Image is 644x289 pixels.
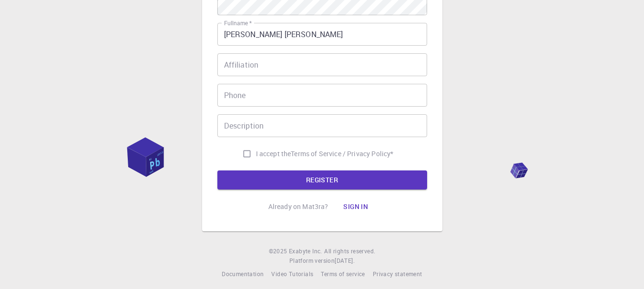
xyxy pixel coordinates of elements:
a: Video Tutorials [271,269,313,279]
p: Terms of Service / Privacy Policy * [291,149,393,159]
span: All rights reserved. [324,247,375,256]
span: Documentation [222,270,264,278]
a: Terms of Service / Privacy Policy* [291,149,393,159]
a: [DATE]. [335,256,355,266]
a: Terms of service [321,269,365,279]
span: Exabyte Inc. [289,247,322,255]
span: © 2025 [269,247,289,256]
a: Exabyte Inc. [289,247,322,256]
button: Sign in [336,197,376,216]
span: [DATE] . [335,257,355,264]
label: Fullname [224,19,252,27]
span: Terms of service [321,270,365,278]
a: Documentation [222,269,264,279]
p: Already on Mat3ra? [268,202,328,211]
button: REGISTER [217,170,427,189]
span: I accept the [256,149,291,159]
a: Privacy statement [373,269,422,279]
span: Platform version [289,256,335,266]
span: Privacy statement [373,270,422,278]
span: Video Tutorials [271,270,313,278]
